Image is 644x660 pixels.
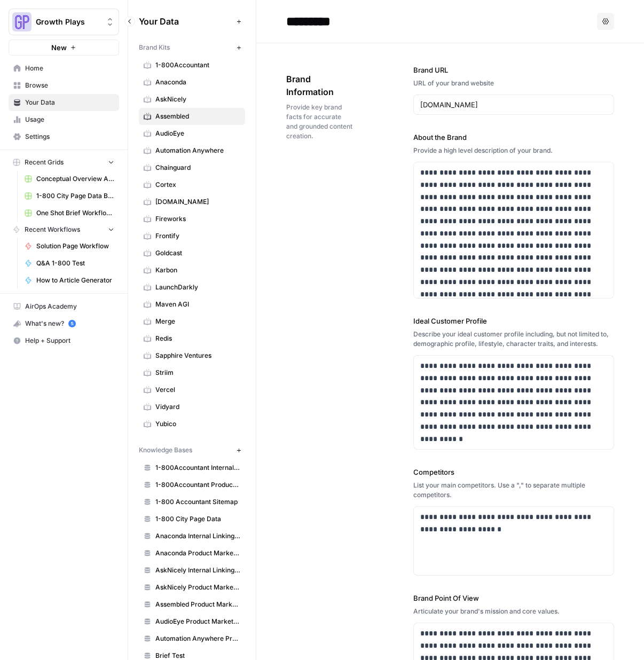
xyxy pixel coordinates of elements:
[139,57,245,74] a: 1-800Accountant
[139,579,245,596] a: AskNicely Product Marketing Wiki
[9,222,119,238] button: Recent Workflows
[20,272,119,289] a: How to Article Generator
[20,205,119,222] a: One Shot Brief Workflow Grid
[155,163,240,172] span: Chainguard
[155,548,240,558] span: Anaconda Product Marketing Wiki
[36,208,114,218] span: One Shot Brief Workflow Grid
[12,12,32,32] img: Growth Plays Logo
[413,78,615,88] div: URL of your brand website
[139,528,245,545] a: Anaconda Internal Linking KB
[25,64,114,73] span: Home
[9,111,119,128] a: Usage
[413,316,615,326] label: Ideal Customer Profile
[413,65,615,75] label: Brand URL
[155,129,240,138] span: AudioEye
[9,60,119,77] a: Home
[139,596,245,613] a: Assembled Product Marketing Wiki
[155,565,240,575] span: AskNicely Internal Linking KB
[286,73,354,98] span: Brand Information
[155,514,240,524] span: 1-800 City Page Data
[25,336,114,345] span: Help + Support
[155,77,240,87] span: Anaconda
[139,613,245,630] a: AudioEye Product Marketing Wiki
[70,321,73,326] text: 5
[139,398,245,415] a: Vidyard
[9,298,119,315] a: AirOps Academy
[36,17,100,27] span: Growth Plays
[9,77,119,94] a: Browse
[155,112,240,121] span: Assembled
[413,481,615,500] div: List your main competitors. Use a "," to separate multiple competitors.
[139,91,245,108] a: AskNicely
[20,238,119,255] a: Solution Page Workflow
[155,248,240,258] span: Goldcast
[155,197,240,207] span: [DOMAIN_NAME]
[9,154,119,170] button: Recent Grids
[139,545,245,562] a: Anaconda Product Marketing Wiki
[155,617,240,626] span: AudioEye Product Marketing Wiki
[155,368,240,378] span: Striim
[139,193,245,210] a: [DOMAIN_NAME]
[25,98,114,107] span: Your Data
[51,42,67,53] span: New
[139,279,245,296] a: LaunchDarkly
[413,593,615,603] label: Brand Point Of View
[139,510,245,528] a: 1-800 City Page Data
[9,316,119,332] div: What's new?
[9,9,119,35] button: Workspace: Growth Plays
[139,630,245,647] a: Automation Anywhere Product Marketing Wiki
[139,415,245,433] a: Yubico
[139,108,245,125] a: Assembled
[139,125,245,142] a: AudioEye
[155,634,240,643] span: Automation Anywhere Product Marketing Wiki
[155,180,240,190] span: Cortex
[36,191,114,201] span: 1-800 City Page Data Batch 5
[139,296,245,313] a: Maven AGI
[155,351,240,360] span: Sapphire Ventures
[155,231,240,241] span: Frontify
[20,187,119,205] a: 1-800 City Page Data Batch 5
[413,132,615,143] label: About the Brand
[36,174,114,184] span: Conceptual Overview Article Grid
[36,276,114,285] span: How to Article Generator
[413,607,615,616] div: Articulate your brand's mission and core values.
[155,497,240,507] span: 1-800 Accountant Sitemap
[155,419,240,429] span: Yubico
[155,60,240,70] span: 1-800Accountant
[68,320,76,327] a: 5
[139,15,232,28] span: Your Data
[139,159,245,176] a: Chainguard
[139,330,245,347] a: Redis
[139,562,245,579] a: AskNicely Internal Linking KB
[9,315,119,332] button: What's new? 5
[155,583,240,592] span: AskNicely Product Marketing Wiki
[25,81,114,90] span: Browse
[139,74,245,91] a: Anaconda
[36,258,114,268] span: Q&A 1-800 Test
[413,329,615,349] div: Describe your ideal customer profile including, but not limited to, demographic profile, lifestyl...
[155,300,240,309] span: Maven AGI
[139,347,245,364] a: Sapphire Ventures
[25,302,114,311] span: AirOps Academy
[139,364,245,381] a: Striim
[155,265,240,275] span: Karbon
[139,445,192,455] span: Knowledge Bases
[139,493,245,510] a: 1-800 Accountant Sitemap
[139,176,245,193] a: Cortex
[286,103,354,141] span: Provide key brand facts for accurate and grounded content creation.
[155,600,240,609] span: Assembled Product Marketing Wiki
[20,170,119,187] a: Conceptual Overview Article Grid
[25,132,114,142] span: Settings
[155,480,240,490] span: 1-800Accountant Product Marketing
[20,255,119,272] a: Q&A 1-800 Test
[139,381,245,398] a: Vercel
[139,476,245,493] a: 1-800Accountant Product Marketing
[139,142,245,159] a: Automation Anywhere
[9,94,119,111] a: Your Data
[139,313,245,330] a: Merge
[420,99,608,110] input: www.sundaysoccer.com
[139,210,245,227] a: Fireworks
[139,43,170,52] span: Brand Kits
[155,463,240,473] span: 1-800Accountant Internal Linking
[413,146,615,155] div: Provide a high level description of your brand.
